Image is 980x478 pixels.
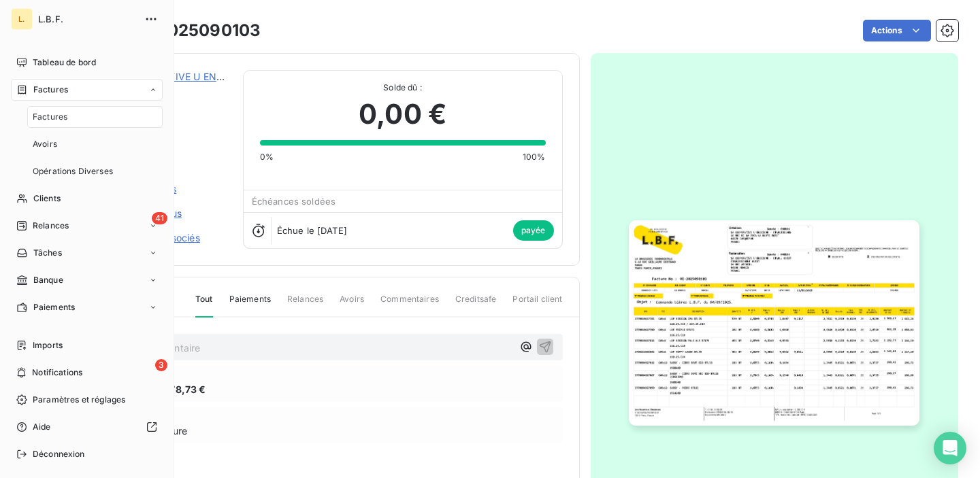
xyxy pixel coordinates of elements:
[38,14,136,24] span: L.B.F.
[260,151,274,163] span: 0%
[252,196,336,207] span: Échéances soldées
[863,20,931,41] button: Actions
[513,220,554,241] span: payée
[380,293,439,316] span: Commentaires
[277,225,347,236] span: Échue le [DATE]
[33,111,67,123] span: Factures
[455,293,497,316] span: Creditsafe
[629,220,919,426] img: invoice_thumbnail
[523,151,546,163] span: 100%
[107,71,329,82] a: SA COOPERATIVE U ENSEIGNE - ETABL. OUEST
[33,165,113,177] span: Opérations Diverses
[359,94,446,135] span: 0,00 €
[32,366,82,379] span: Notifications
[33,56,96,69] span: Tableau de bord
[33,274,63,286] span: Banque
[11,8,33,30] div: L.
[33,394,125,406] span: Paramètres et réglages
[33,421,51,433] span: Aide
[33,448,85,460] span: Déconnexion
[33,339,63,352] span: Imports
[33,138,57,150] span: Avoirs
[33,220,69,232] span: Relances
[287,293,323,316] span: Relances
[33,192,61,205] span: Clients
[229,293,271,316] span: Paiements
[340,293,364,316] span: Avoirs
[33,84,68,96] span: Factures
[512,293,562,316] span: Portail client
[33,247,62,259] span: Tâches
[127,18,261,43] h3: VE-2025090103
[195,293,213,318] span: Tout
[260,82,546,94] span: Solde dû :
[934,432,966,464] div: Open Intercom Messenger
[156,382,206,396] span: 7 278,73 €
[155,359,167,371] span: 3
[33,301,75,313] span: Paiements
[152,212,167,224] span: 41
[11,416,163,438] a: Aide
